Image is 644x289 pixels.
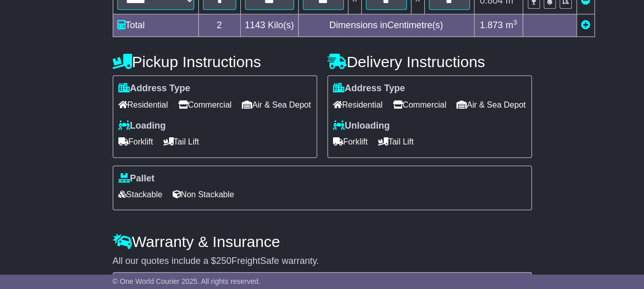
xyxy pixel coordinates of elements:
span: Tail Lift [163,134,199,150]
a: Add new item [581,20,590,30]
label: Address Type [333,83,405,94]
span: Residential [118,97,168,113]
span: Air & Sea Depot [456,97,526,113]
td: Kilo(s) [240,14,298,37]
span: 250 [216,256,232,266]
sup: 3 [513,18,517,26]
span: Forklift [333,134,368,150]
label: Pallet [118,173,155,184]
span: Residential [333,97,383,113]
td: 2 [198,14,240,37]
label: Address Type [118,83,191,94]
span: Commercial [178,97,232,113]
td: Dimensions in Centimetre(s) [298,14,474,37]
h4: Pickup Instructions [113,53,317,70]
td: Total [113,14,198,37]
div: All our quotes include a $ FreightSafe warranty. [113,256,532,267]
span: Stackable [118,187,162,202]
span: Air & Sea Depot [242,97,311,113]
h4: Warranty & Insurance [113,233,532,250]
span: 1.873 [480,20,503,30]
span: Forklift [118,134,153,150]
span: Commercial [393,97,446,113]
span: © One World Courier 2025. All rights reserved. [113,277,261,285]
span: m [505,20,517,30]
h4: Delivery Instructions [327,53,532,70]
span: Tail Lift [378,134,414,150]
label: Loading [118,120,166,132]
span: 1143 [245,20,265,30]
label: Unloading [333,120,390,132]
span: Non Stackable [173,187,234,202]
